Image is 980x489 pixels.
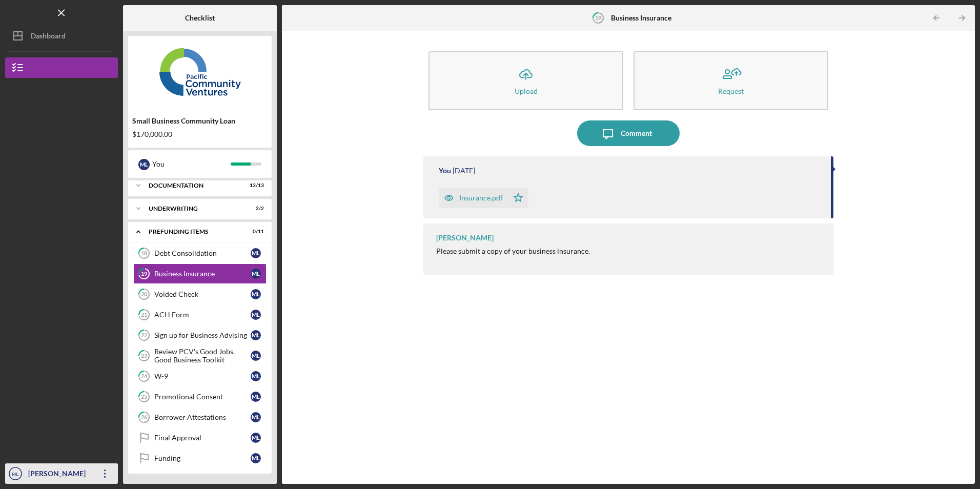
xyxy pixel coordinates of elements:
button: Request [634,51,828,110]
div: Please submit a copy of your business insurance. [436,247,590,255]
tspan: 19 [141,271,148,277]
div: Upload [515,87,538,95]
div: [PERSON_NAME] [436,234,494,242]
div: Promotional Consent [154,393,251,401]
div: Borrower Attestations [154,413,251,421]
tspan: 20 [141,291,148,298]
tspan: 24 [141,373,148,380]
a: 18Debt ConsolidationML [133,243,267,263]
div: Business Insurance [154,270,251,278]
div: Request [718,87,744,95]
div: Review PCV's Good Jobs, Good Business Toolkit [154,348,251,364]
div: M L [251,392,261,402]
a: Final ApprovalML [133,427,267,448]
a: 23Review PCV's Good Jobs, Good Business ToolkitML [133,345,267,366]
a: 26Borrower AttestationsML [133,407,267,427]
div: 13 / 13 [246,182,264,189]
div: Sign up for Business Advising [154,331,251,339]
tspan: 23 [141,353,147,359]
tspan: 22 [141,332,147,339]
div: Insurance.pdf [459,194,503,202]
img: Product logo [128,41,272,103]
div: 2 / 2 [246,206,264,212]
button: Insurance.pdf [439,188,528,208]
div: Final Approval [154,434,251,442]
div: M L [251,453,261,463]
b: Checklist [185,14,215,22]
tspan: 19 [595,14,602,21]
div: M L [251,351,261,361]
a: 25Promotional ConsentML [133,386,267,407]
div: Small Business Community Loan [132,117,268,125]
div: Voided Check [154,290,251,298]
button: ML[PERSON_NAME] [5,463,118,484]
div: M L [251,433,261,443]
div: Prefunding Items [149,229,238,235]
div: M L [251,289,261,299]
time: 2025-09-16 19:52 [453,167,475,175]
tspan: 18 [141,250,147,257]
div: M L [251,269,261,279]
button: Upload [428,51,623,110]
text: ML [12,471,19,477]
div: M L [251,248,261,258]
div: M L [138,159,150,170]
a: 19Business InsuranceML [133,263,267,284]
div: $170,000.00 [132,130,268,138]
tspan: 25 [141,394,147,400]
div: Comment [621,120,652,146]
div: Debt Consolidation [154,249,251,257]
button: Comment [577,120,680,146]
a: 20Voided CheckML [133,284,267,304]
b: Business Insurance [611,14,671,22]
div: Underwriting [149,206,238,212]
div: Funding [154,454,251,462]
div: [PERSON_NAME] [26,463,92,486]
tspan: 26 [141,414,148,421]
a: 21ACH FormML [133,304,267,325]
button: Dashboard [5,26,118,46]
div: 0 / 11 [246,229,264,235]
div: You [439,167,451,175]
tspan: 21 [141,312,147,318]
div: M L [251,310,261,320]
div: M L [251,330,261,340]
a: 22Sign up for Business AdvisingML [133,325,267,345]
a: FundingML [133,448,267,468]
div: M L [251,371,261,381]
div: Documentation [149,182,238,189]
div: M L [251,412,261,422]
a: 24W-9ML [133,366,267,386]
div: You [152,155,231,173]
div: ACH Form [154,311,251,319]
div: Dashboard [31,26,66,49]
div: W-9 [154,372,251,380]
